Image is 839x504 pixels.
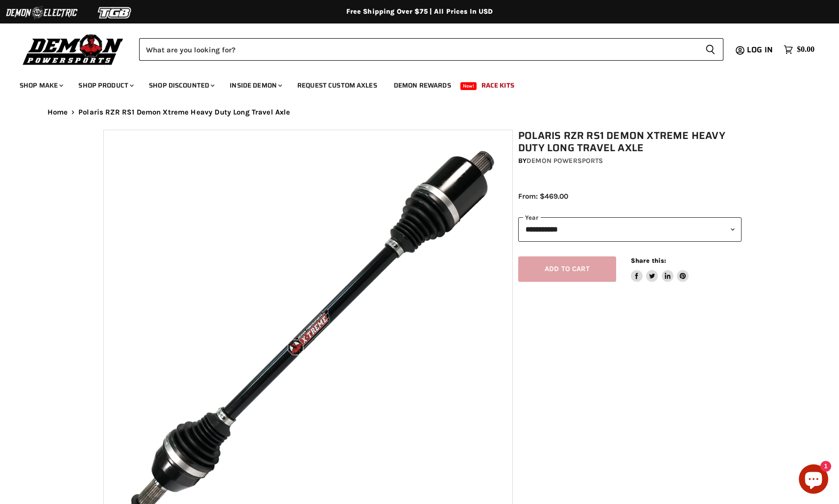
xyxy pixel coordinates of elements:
span: $0.00 [797,45,815,54]
div: by [518,156,742,166]
a: $0.00 [779,43,819,57]
select: year [518,217,742,241]
h1: Polaris RZR RS1 Demon Xtreme Heavy Duty Long Travel Axle [518,130,742,154]
span: Log in [747,44,773,56]
input: Search [139,38,697,61]
span: Polaris RZR RS1 Demon Xtreme Heavy Duty Long Travel Axle [78,108,290,116]
img: Demon Electric Logo 2 [5,3,78,22]
inbox-online-store-chat: Shopify online store chat [796,464,831,496]
nav: Breadcrumbs [28,108,812,116]
a: Shop Make [12,75,69,95]
img: Demon Powersports [20,32,127,67]
a: Request Custom Axles [290,75,384,95]
a: Inside Demon [222,75,288,95]
a: Race Kits [474,75,522,95]
ul: Main menu [12,71,812,95]
aside: Share this: [631,256,689,282]
span: From: $469.00 [518,192,568,201]
img: TGB Logo 2 [78,3,152,22]
span: Share this: [631,257,666,264]
form: Product [139,38,723,61]
a: Home [48,108,68,116]
a: Shop Product [71,75,140,95]
a: Demon Rewards [386,75,458,95]
a: Shop Discounted [142,75,220,95]
a: Log in [743,46,779,54]
a: Demon Powersports [527,157,603,165]
button: Search [697,38,723,61]
div: Free Shipping Over $75 | All Prices In USD [28,7,812,16]
span: New! [460,82,477,90]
